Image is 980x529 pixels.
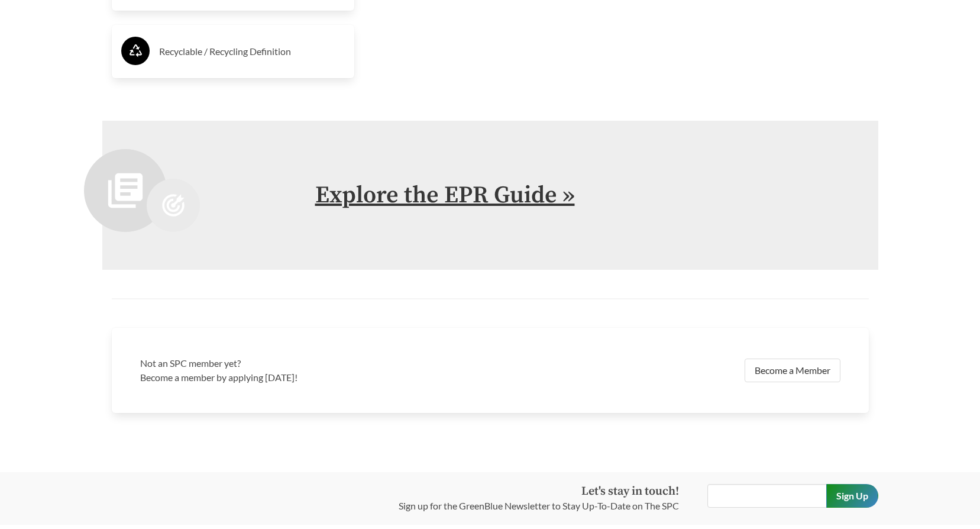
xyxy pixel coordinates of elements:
p: Become a member by applying [DATE]! [140,370,483,385]
h3: Not an SPC member yet? [140,356,483,370]
input: Sign Up [826,484,878,508]
a: Become a Member [745,359,840,382]
a: Explore the EPR Guide » [315,180,575,210]
p: Sign up for the GreenBlue Newsletter to Stay Up-To-Date on The SPC [399,499,679,513]
h3: Recyclable / Recycling Definition [159,42,345,61]
strong: Let's stay in touch! [581,484,679,499]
